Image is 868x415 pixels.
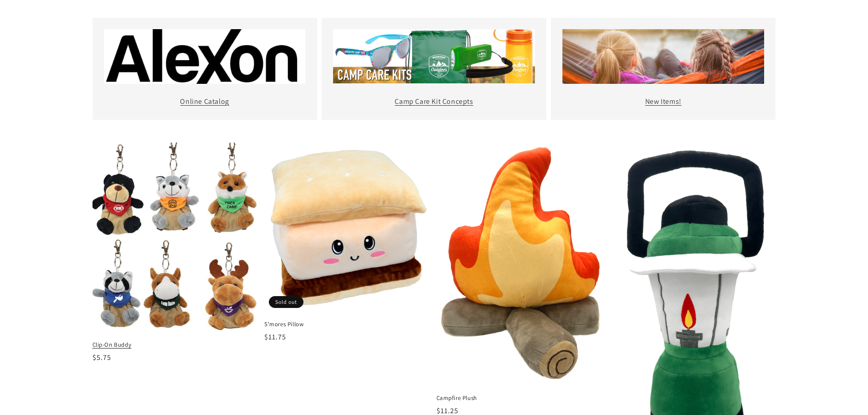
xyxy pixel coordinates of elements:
span: Campfire Plush [437,394,604,402]
span: Clip-On Buddy [92,341,260,349]
span: Sold out [269,296,303,308]
span: S'mores Pillow [264,320,432,328]
a: Online Catalog [180,97,229,106]
a: Camp Care Kit Concepts [395,97,473,106]
a: Clip-On Buddy Clip-On Buddy $5.75 [92,143,260,363]
span: $11.75 [264,332,286,342]
img: Campfire Plush [437,143,604,386]
a: S'mores Pillow S'mores Pillow $11.75 [264,143,432,343]
span: $5.75 [92,353,111,362]
img: Clip-On Buddy [90,140,262,336]
img: S'mores Pillow [264,143,432,313]
a: New Items! [645,97,682,106]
